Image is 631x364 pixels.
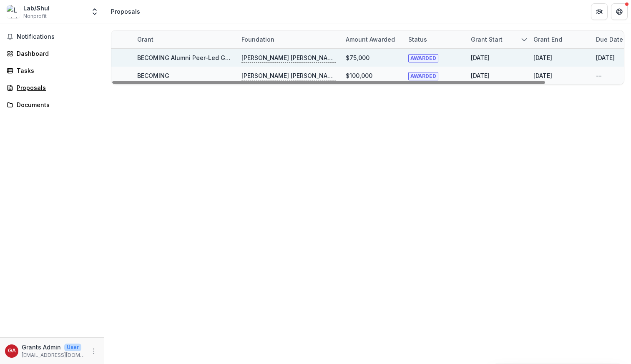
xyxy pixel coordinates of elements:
[408,72,438,80] span: AWARDED
[533,71,552,80] div: [DATE]
[466,30,528,48] div: Grant start
[528,35,567,44] div: Grant end
[3,81,101,95] a: Proposals
[64,344,81,351] p: User
[241,71,336,80] p: [PERSON_NAME] [PERSON_NAME] Foundation for Living Torah
[8,348,16,354] div: Grants Admin
[3,47,101,60] a: Dashboard
[7,5,20,18] img: Lab/Shul
[89,346,99,356] button: More
[521,36,528,43] svg: sorted descending
[111,7,140,16] div: Proposals
[108,5,143,17] nav: breadcrumb
[403,30,466,48] div: Status
[533,53,552,62] div: [DATE]
[17,49,94,58] div: Dashboard
[132,30,236,48] div: Grant
[591,35,628,44] div: Due Date
[17,83,94,92] div: Proposals
[341,30,403,48] div: Amount awarded
[23,12,47,20] span: Nonprofit
[596,71,602,80] div: --
[23,4,50,12] div: Lab/Shul
[3,98,101,112] a: Documents
[471,71,490,80] div: [DATE]
[596,53,615,62] div: [DATE]
[466,35,508,44] div: Grant start
[528,30,591,48] div: Grant end
[3,64,101,77] a: Tasks
[346,71,372,80] div: $100,000
[17,100,94,109] div: Documents
[22,352,85,359] p: [EMAIL_ADDRESS][DOMAIN_NAME]
[89,3,101,20] button: Open entity switcher
[17,66,94,75] div: Tasks
[236,30,341,48] div: Foundation
[471,53,490,62] div: [DATE]
[591,3,608,20] button: Partners
[132,35,158,44] div: Grant
[403,35,432,44] div: Status
[408,54,438,62] span: AWARDED
[236,35,279,44] div: Foundation
[22,343,61,352] p: Grants Admin
[137,72,169,79] a: BECOMING
[346,53,370,62] div: $75,000
[3,30,101,43] button: Notifications
[17,33,97,40] span: Notifications
[341,35,400,44] div: Amount awarded
[611,3,628,20] button: Get Help
[137,54,242,61] a: BECOMING Alumni Peer-Led Groups
[241,53,336,62] p: [PERSON_NAME] [PERSON_NAME] Foundation for Living Torah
